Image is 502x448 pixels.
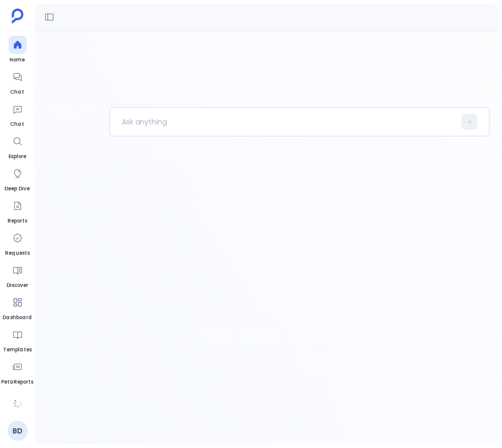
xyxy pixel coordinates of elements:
[8,421,28,441] a: BD
[9,56,27,64] span: Home
[9,153,27,161] span: Explore
[3,293,32,322] a: Dashboard
[2,378,34,386] span: PetaReports
[3,314,32,322] span: Dashboard
[5,185,30,193] span: Deep Dive
[9,88,27,96] span: Chat
[12,9,24,24] img: petavue logo
[5,229,30,257] a: Requests
[9,100,27,128] a: Chat
[9,36,27,64] a: Home
[8,197,27,225] a: Reports
[9,120,27,128] span: Chat
[3,346,32,354] span: Templates
[5,249,30,257] span: Requests
[7,261,28,289] a: Discover
[9,132,27,161] a: Explore
[8,217,27,225] span: Reports
[9,68,27,96] a: Chat
[5,390,30,418] a: Data Hub
[2,358,34,386] a: PetaReports
[13,399,23,409] img: spinner-B0dY0IHp.gif
[3,326,32,354] a: Templates
[7,281,28,289] span: Discover
[5,165,30,193] a: Deep Dive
